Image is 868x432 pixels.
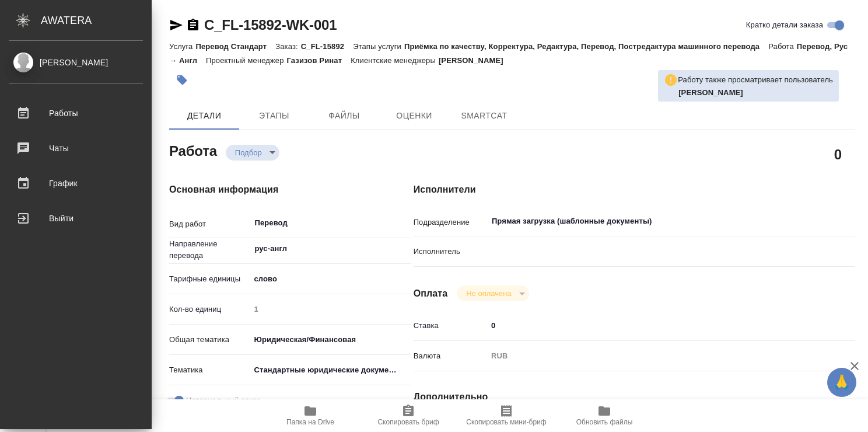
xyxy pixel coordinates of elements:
p: C_FL-15892 [301,42,353,51]
p: Подразделение [414,217,487,228]
input: Пустое поле [250,301,411,318]
button: Скопировать мини-бриф [457,399,555,432]
div: Работы [9,104,143,122]
h4: Оплата [414,287,448,301]
p: Ставка [414,320,487,332]
span: Скопировать бриф [377,418,439,426]
p: Приёмка по качеству, Корректура, Редактура, Перевод, Постредактура машинного перевода [404,42,768,51]
a: График [3,169,149,198]
span: Оценки [386,109,442,123]
p: Услуга [169,42,195,51]
p: Работа [768,42,797,51]
p: [PERSON_NAME] [439,56,512,65]
p: Работу также просматривает пользователь [678,74,833,86]
p: Попова Галина [678,87,833,99]
button: Не оплачена [463,288,514,298]
div: Выйти [9,210,143,227]
p: Заказ: [275,42,300,51]
span: Кратко детали заказа [746,19,823,31]
h2: Работа [169,140,217,161]
p: Газизов Ринат [287,56,351,65]
button: 🙏 [827,368,856,397]
p: Направление перевода [169,238,250,262]
button: Скопировать ссылку [186,18,200,32]
a: Работы [3,99,149,128]
span: Детали [176,109,232,123]
a: Чаты [3,134,149,163]
span: Скопировать мини-бриф [466,418,546,426]
span: Этапы [246,109,302,123]
div: График [9,175,143,192]
span: Нотариальный заказ [186,395,260,406]
h4: Основная информация [169,183,367,197]
div: Юридическая/Финансовая [250,330,411,350]
div: слово [250,269,411,289]
p: Кол-во единиц [169,304,250,315]
p: Клиентские менеджеры [351,56,439,65]
div: Подбор [226,145,279,161]
a: Выйти [3,204,149,233]
p: Тематика [169,364,250,376]
p: Перевод Стандарт [195,42,275,51]
a: C_FL-15892-WK-001 [204,17,337,33]
div: Стандартные юридические документы, договоры, уставы [250,360,411,380]
p: Вид работ [169,218,250,230]
span: 🙏 [832,370,852,395]
p: Тарифные единицы [169,273,250,285]
h2: 0 [834,144,842,164]
div: Чаты [9,140,143,157]
p: Валюта [414,350,487,362]
button: Open [405,248,407,250]
p: Общая тематика [169,334,250,346]
h4: Исполнители [414,183,855,197]
p: Исполнитель [414,246,487,257]
div: Подбор [457,285,528,301]
p: Проектный менеджер [206,56,286,65]
button: Папка на Drive [261,399,359,432]
button: Подбор [232,148,265,158]
span: Файлы [316,109,372,123]
button: Добавить тэг [169,67,195,93]
button: Обновить файлы [555,399,653,432]
button: Скопировать ссылку для ЯМессенджера [169,18,183,32]
p: Этапы услуги [353,42,404,51]
div: [PERSON_NAME] [9,56,143,69]
b: [PERSON_NAME] [678,88,743,97]
h4: Дополнительно [414,390,855,404]
span: SmartCat [456,109,512,123]
span: Папка на Drive [286,418,334,426]
div: AWATERA [41,9,152,32]
button: Open [812,220,814,222]
input: ✎ Введи что-нибудь [487,317,818,334]
div: RUB [487,346,818,366]
button: Скопировать бриф [359,399,457,432]
span: Обновить файлы [576,418,633,426]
